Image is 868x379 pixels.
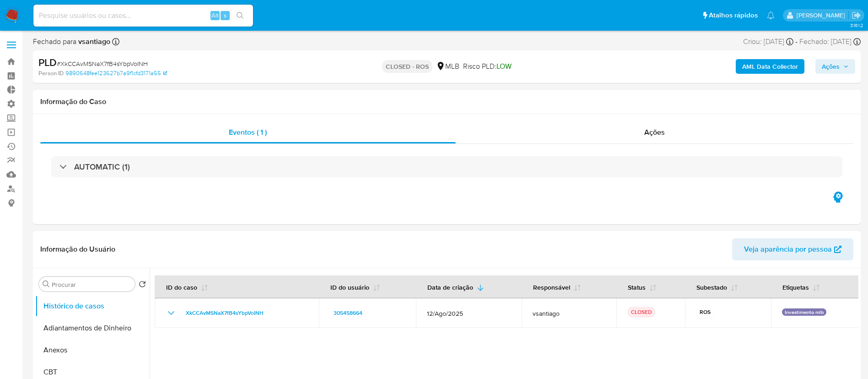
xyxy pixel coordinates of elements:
div: Criou: [DATE] [743,37,793,47]
span: - [795,37,798,47]
span: Alt [211,11,219,20]
div: MLB [436,61,459,71]
b: vsantiago [76,36,110,47]
a: Sair [852,11,861,20]
span: Veja aparência por pessoa [744,238,832,260]
button: search-icon [231,9,249,22]
h1: Informação do Usuário [40,245,115,254]
span: Eventos ( 1 ) [229,127,267,137]
div: Fechado: [DATE] [799,37,861,47]
span: Fechado para [33,37,110,47]
span: Ações [644,127,665,137]
input: Pesquise usuários ou casos... [33,10,253,22]
span: Risco PLD: [463,61,512,71]
button: Veja aparência por pessoa [732,238,853,260]
button: Procurar [43,280,50,288]
p: adriano.brito@mercadolivre.com [797,11,848,20]
a: Notificações [767,11,775,19]
b: PLD [38,55,57,70]
input: Procurar [52,280,131,289]
b: AML Data Collector [742,59,798,74]
button: Histórico de casos [35,295,150,317]
div: AUTOMATIC (1) [51,156,842,177]
b: Person ID [38,69,64,77]
button: Adiantamentos de Dinheiro [35,317,150,339]
a: 9890648fee123627b7a9f1cfd3171a55 [65,69,167,77]
span: s [224,11,226,20]
button: Retornar ao pedido padrão [139,280,146,291]
p: CLOSED - ROS [382,60,432,73]
span: # XkCCAvMSNaX7fB4sYbpVoINH [57,59,148,68]
button: Ações [815,59,855,74]
span: Atalhos rápidos [709,11,758,20]
h1: Informação do Caso [40,97,853,106]
button: Anexos [35,339,150,361]
span: Ações [822,59,840,74]
h3: AUTOMATIC (1) [74,162,130,172]
button: AML Data Collector [736,59,804,74]
span: LOW [496,61,512,71]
